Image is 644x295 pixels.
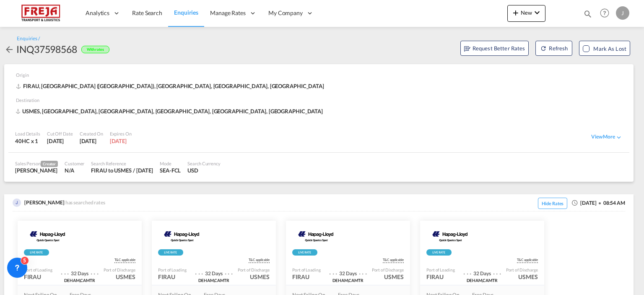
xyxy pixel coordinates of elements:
div: . . . [493,265,501,277]
img: qYlvNQAAAAZJREFUAwBcIFVMt1I5PgAAAABJRU5ErkJggg== [13,198,21,207]
div: J [616,6,629,20]
button: assets/icons/custom/RBR.svgRequest Better Rates [460,41,529,56]
md-icon: assets/icons/custom/RBR.svg [464,46,470,52]
span: My Company [268,9,303,17]
div: Transit Time 32 Days [337,265,358,277]
span: Get Guaranteed Slot UponBooking Confirmation [249,258,270,263]
div: N/A [65,167,84,174]
img: 586607c025bf11f083711d99603023e7.png [13,4,69,23]
span: Hide Rates [538,198,567,209]
div: . . . [463,265,472,277]
div: USD [187,167,221,174]
div: via Port DEHAM,CAMTR [61,277,99,283]
div: Cut Off Date [47,131,73,137]
img: Hapag-Lloyd Spot [429,226,470,247]
md-checkbox: Mark as Lost [583,44,626,53]
div: Mode [160,160,181,167]
div: via Port DEHAM,CAMTR [463,277,501,283]
div: 15 Oct 2025 [80,137,103,145]
md-icon: icon-refresh [540,45,547,52]
div: Port of Discharge [104,267,135,273]
div: 15 Oct 2025 [47,137,73,145]
div: . . . [329,265,338,277]
div: Enquiries / [17,35,40,42]
button: icon-refreshRefresh [535,41,572,56]
div: via Port DEHAM,CAMTR [195,277,233,283]
div: Sales Person [15,160,58,167]
img: Hapag-Lloyd Spot [27,226,68,247]
div: Port of Loading [24,267,52,273]
div: . . . [61,265,69,277]
div: Customer [65,160,84,167]
div: Destination [16,97,626,107]
md-icon: icon-chevron-down [532,8,542,18]
div: USMES [384,273,404,281]
span: New [511,9,542,16]
div: Port of Discharge [506,267,538,273]
div: Port of Discharge [238,267,270,273]
div: Load Details [15,131,40,137]
span: Enquiries [174,9,198,16]
div: FIRAU [292,273,309,281]
span: Manage Rates [210,9,246,17]
div: Help [597,6,616,21]
div: icon-arrow-left [4,42,16,56]
div: SEA-FCL [160,167,181,174]
div: Origin [16,72,626,82]
div: . . . [225,265,233,277]
div: 13 Jan 2026 [110,137,132,145]
img: rpa-live-rate.png [158,249,183,255]
div: Expires On [110,131,132,137]
div: INQ37598568 [16,42,77,56]
span: [PERSON_NAME] [24,199,65,206]
div: Port of Loading [158,267,187,273]
div: Search Reference [91,160,153,167]
div: . . . [195,265,203,277]
img: rpa-live-rate.png [426,249,452,255]
div: icon-magnify [583,9,592,22]
img: rpa-live-rate.png [292,249,317,255]
div: View Moreicon-chevron-down [591,133,623,141]
div: Transit Time 32 Days [69,265,90,277]
div: . . . [91,265,99,277]
div: [DATE] 08:54 AM [534,198,625,208]
md-icon: icon-clock [571,199,578,206]
div: Rollable available [292,249,317,255]
button: icon-plus 400-fgNewicon-chevron-down [507,5,545,22]
md-icon: icon-chevron-down [615,133,623,141]
div: Mark as Lost [593,44,626,53]
span: Get Guaranteed Slot UponBooking Confirmation [383,258,404,263]
div: via Port DEHAM,CAMTR [329,277,367,283]
span: Rate Search [132,9,162,16]
div: Port of Discharge [372,267,404,273]
md-icon: icon-plus 400-fg [511,8,521,18]
span: Help [597,6,612,20]
div: Transit Time 32 Days [203,265,224,277]
img: Hapag-Lloyd Spot [161,226,202,247]
span: USMES, [GEOGRAPHIC_DATA], [GEOGRAPHIC_DATA], [GEOGRAPHIC_DATA], [GEOGRAPHIC_DATA], [GEOGRAPHIC_DATA] [16,107,325,115]
div: Rollable available [24,249,49,255]
div: FIRAU, [GEOGRAPHIC_DATA] ([GEOGRAPHIC_DATA]), [GEOGRAPHIC_DATA], [GEOGRAPHIC_DATA], [GEOGRAPHIC_D... [16,82,326,90]
div: Port of Loading [426,267,455,273]
div: . . . [359,265,367,277]
div: With rates [81,46,109,54]
div: FIRAU to USMES / 15 Oct 2025 [91,167,153,174]
div: FIRAU [24,273,41,281]
div: Search Currency [187,160,221,167]
div: USMES [116,273,135,281]
div: Created On [80,131,103,137]
span: Creator [41,161,58,167]
img: rpa-live-rate.png [24,249,49,255]
md-icon: icon-checkbox-blank-circle [599,202,601,204]
div: 40HC x 1 [15,137,40,145]
button: Mark as Lost [579,41,630,56]
span: has searched rates [65,199,107,206]
div: Rollable available [158,249,183,255]
div: Rollable available [426,249,452,255]
div: USMES [518,273,538,281]
md-icon: icon-arrow-left [4,44,14,55]
div: FIRAU [158,273,175,281]
span: Get Guaranteed Slot UponBooking Confirmation [114,258,135,263]
md-icon: icon-magnify [583,9,592,18]
div: Transit Time 32 Days [471,265,493,277]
